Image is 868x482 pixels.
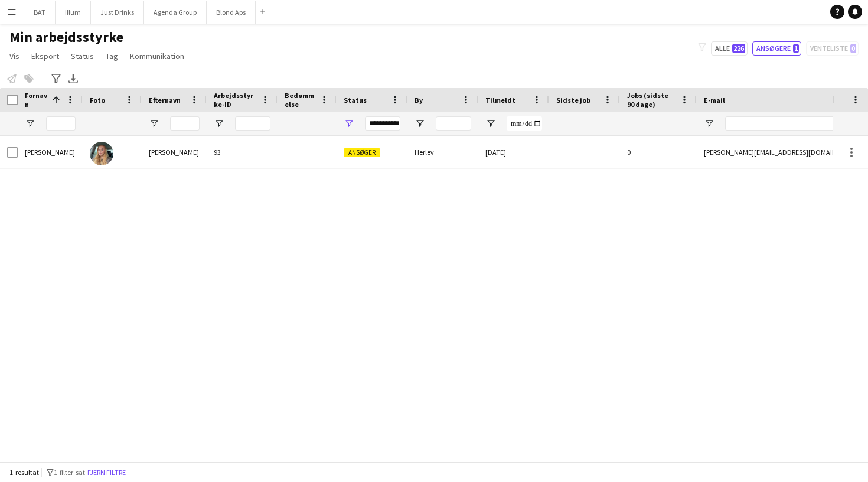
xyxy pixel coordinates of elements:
[344,96,367,105] span: Status
[711,41,748,56] button: Alle226
[144,1,207,24] button: Agenda Group
[620,136,697,168] div: 0
[142,136,207,168] div: [PERSON_NAME]
[91,1,144,24] button: Just Drinks
[49,71,63,86] app-action-btn: Avancerede filtre
[485,96,515,105] span: Tilmeldt
[285,91,315,109] span: Bedømmelse
[18,136,83,168] div: [PERSON_NAME]
[130,51,184,61] span: Kommunikation
[90,96,105,105] span: Foto
[207,136,278,168] div: 93
[556,96,590,105] span: Sidste job
[415,96,423,105] span: By
[235,116,270,131] input: Arbejdsstyrke-ID Filter Input
[415,118,425,129] button: Åbn Filtermenu
[106,51,118,61] span: Tag
[752,41,801,56] button: Ansøgere1
[344,118,354,129] button: Åbn Filtermenu
[5,48,24,64] a: Vis
[66,71,80,86] app-action-btn: Eksporter XLSX
[704,118,714,129] button: Åbn Filtermenu
[344,148,380,157] span: Ansøger
[436,116,471,131] input: By Filter Input
[66,48,99,64] a: Status
[732,44,745,53] span: 226
[149,96,181,105] span: Efternavn
[85,466,128,479] button: Fjern filtre
[31,51,59,61] span: Eksport
[214,91,256,109] span: Arbejdsstyrke-ID
[54,468,85,477] span: 1 filter sat
[125,48,189,64] a: Kommunikation
[704,96,725,105] span: E-mail
[478,136,549,168] div: [DATE]
[9,51,19,61] span: Vis
[793,44,799,53] span: 1
[27,48,64,64] a: Eksport
[101,48,123,64] a: Tag
[485,118,496,129] button: Åbn Filtermenu
[507,116,542,131] input: Tilmeldt Filter Input
[9,28,123,46] span: Min arbejdsstyrke
[24,1,56,24] button: BAT
[71,51,94,61] span: Status
[46,116,76,131] input: Fornavn Filter Input
[25,91,47,109] span: Fornavn
[214,118,224,129] button: Åbn Filtermenu
[56,1,91,24] button: Illum
[207,1,256,24] button: Blond Aps
[627,91,676,109] span: Jobs (sidste 90 dage)
[407,136,478,168] div: Herlev
[25,118,35,129] button: Åbn Filtermenu
[149,118,159,129] button: Åbn Filtermenu
[170,116,200,131] input: Efternavn Filter Input
[90,142,113,165] img: Natasha Jensen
